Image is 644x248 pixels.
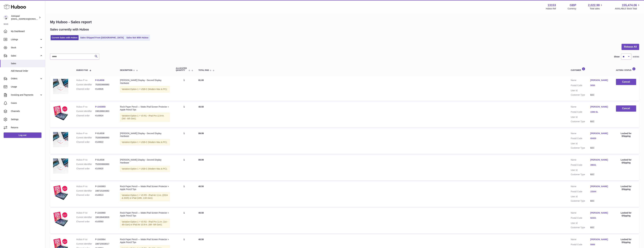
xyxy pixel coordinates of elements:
dt: Current identifier [76,110,95,113]
img: MattRonge_r2_MSP20255.jpg [53,132,68,147]
strong: 13153 [547,3,556,7]
span: Usage [11,85,43,88]
span: Option 1 = USB-C (Modern Mac & PC); [130,167,167,170]
dt: Huboo P no [76,79,95,82]
dd: B2C [590,93,610,96]
span: AVAILABLE Stock Total [615,7,640,10]
div: Rock Paper Pencil — Matte iPad Screen Protector + Apple Pencil Tips [120,211,170,217]
a: 00430 [590,137,610,140]
span: Sales [11,62,43,65]
dt: Current identifier [76,163,95,166]
span: 40.50 [198,106,204,108]
dt: Current identifier [76,83,95,86]
dd: 198168801963 [95,110,114,113]
a: [PERSON_NAME] [590,158,610,161]
td: 1 [173,182,195,207]
a: 15344 [590,190,610,193]
div: Locked for Shipping [616,238,636,244]
a: Sales Shipped From [GEOGRAPHIC_DATA] [79,35,125,40]
dt: Huboo P no [76,238,95,241]
a: [PERSON_NAME] [590,105,610,108]
dd: #143613 [95,194,114,196]
dt: Name [571,158,590,162]
span: 89.99 [198,159,204,161]
span: Settings [11,118,43,121]
span: Stock [11,46,40,49]
span: ALLOCATED Quantity [176,67,188,71]
td: 1 [173,76,195,101]
dt: Customer Type [571,147,590,149]
dt: Huboo P no [76,132,95,135]
span: Orders [11,77,40,80]
span: Option 1 = USB-C (Modern Mac & PC); [130,88,167,90]
td: 1 [173,129,195,154]
div: Locked for Shipping [616,158,636,164]
dd: 752830866980 [95,83,114,86]
span: Option 1 = USB-C (Modern Mac & PC); [130,141,167,143]
div: Locked for Shipping [616,185,636,191]
div: Rock Paper Pencil — Matte iPad Screen Protector + Apple Pencil Tips [120,185,170,191]
span: My Dashboard [11,30,43,33]
dt: Channel order [76,220,95,223]
dt: User Id [571,116,590,119]
dt: User Id [571,142,590,145]
dd: #143620 [95,167,114,170]
img: 2025-IPADS.jpg [53,185,68,200]
dd: 198715933017 [95,242,114,245]
dt: Huboo P no [76,211,95,214]
dd: B2C [590,200,610,202]
dt: Huboo P no [76,105,95,108]
dt: Customer Type [571,200,590,202]
img: MattRonge_r2_MSP20255.jpg [53,158,68,174]
a: P-914508 [95,79,104,81]
div: Rock Paper Pencil — Matte iPad Screen Protector + Apple Pencil Tips [120,238,170,244]
a: Sales Not With Huboo [125,35,149,40]
dt: Name [571,238,590,242]
span: entries [633,55,639,58]
div: [PERSON_NAME] Display - Second Display Hardware [120,158,170,164]
a: P-1043859 [95,106,106,108]
span: Description [120,69,132,71]
dd: P-1043863 [95,185,114,188]
div: Variation: [120,113,170,122]
span: [EMAIL_ADDRESS][DOMAIN_NAME] [11,18,44,20]
a: 92331 [590,217,610,219]
span: Cases [11,102,43,105]
a: 155,474.06 AVAILABLE Stock Total [615,3,640,10]
dd: P-914508 [95,158,114,161]
a: 5050 [590,84,610,87]
dd: P-1043864 [95,238,114,241]
div: Variation: [120,86,170,92]
dt: Current identifier [76,216,95,219]
dt: Postal Code [571,164,590,167]
dt: User Id [571,222,590,225]
dd: 198715184082 [95,189,114,192]
span: Option 1 = V3 R1 - iPad Pro 12.9-in. (3rd - 6th Gen); [122,114,164,120]
span: 40.50 [198,212,204,214]
td: 1 [173,208,195,234]
dd: #143624 [95,114,114,117]
span: 155,474.06 [622,3,637,7]
span: Add Manual Order [11,69,43,72]
h2: Sales currently with Huboo [50,27,89,32]
dt: Huboo P no [76,185,95,188]
dd: B2C [590,173,610,176]
strong: GBP [570,3,576,7]
dt: User Id [571,169,590,172]
dd: 198168463826 [95,216,114,219]
span: 2,022.98 [588,3,600,7]
a: [PERSON_NAME] [590,79,610,82]
dt: User Id [571,89,590,92]
dt: Current identifier [76,136,95,139]
div: Currency [568,7,576,10]
div: Locked for Shipping [616,211,636,217]
a: [PERSON_NAME] [590,185,610,188]
a: 1506 EL [590,111,610,113]
dt: Postal Code [571,111,590,114]
td: 1 [173,155,195,180]
a: [PERSON_NAME] [590,238,610,241]
td: 1 [173,102,195,127]
dd: #143626 [95,88,114,90]
dt: Postal Code [571,243,590,247]
span: 40.50 [198,238,204,241]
